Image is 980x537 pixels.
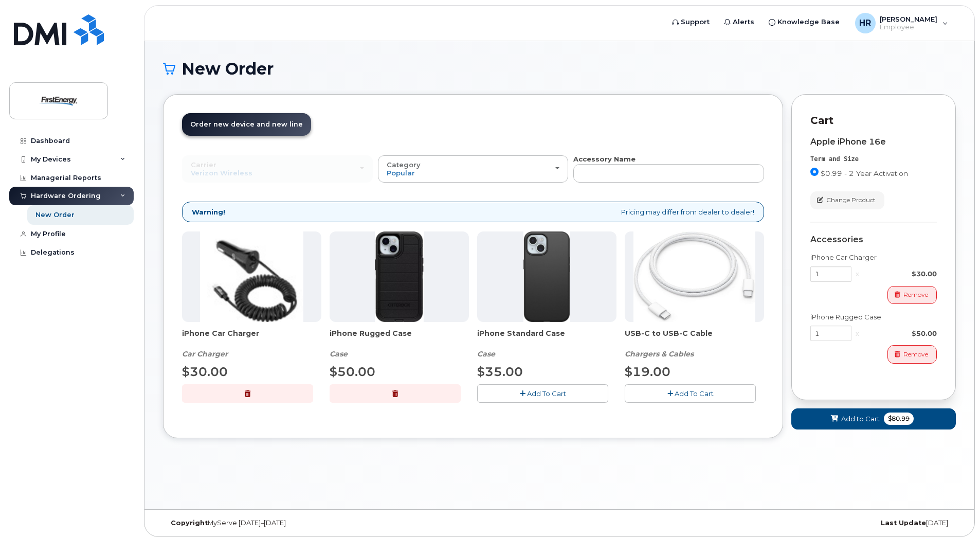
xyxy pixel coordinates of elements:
[881,519,926,527] strong: Last Update
[477,328,616,359] div: iPhone Standard Case
[810,191,884,209] button: Change Product
[851,269,863,279] div: x
[863,329,937,338] div: $50.00
[841,414,880,424] span: Add to Cart
[192,207,225,217] strong: Warning!
[851,329,863,338] div: x
[810,113,937,128] p: Cart
[625,384,756,402] button: Add To Cart
[810,168,819,176] input: $0.99 - 2 Year Activation
[200,231,303,322] img: iphonesecg.jpg
[387,160,421,169] span: Category
[903,350,928,359] span: Remove
[863,269,937,279] div: $30.00
[810,235,937,244] div: Accessories
[625,328,764,349] span: USB-C to USB-C Cable
[477,364,523,379] span: $35.00
[884,413,914,425] span: $80.99
[477,328,616,349] span: iPhone Standard Case
[625,364,670,379] span: $19.00
[675,389,714,398] span: Add To Cart
[378,155,569,182] button: Category Popular
[821,169,908,177] span: $0.99 - 2 Year Activation
[810,137,937,147] div: Apple iPhone 16e
[182,349,228,359] em: Car Charger
[887,286,937,304] button: Remove
[182,202,764,223] div: Pricing may differ from dealer to dealer!
[182,328,321,349] span: iPhone Car Charger
[163,519,427,527] div: MyServe [DATE]–[DATE]
[330,349,348,359] em: Case
[330,328,469,359] div: iPhone Rugged Case
[625,328,764,359] div: USB-C to USB-C Cable
[523,231,570,322] img: Symmetry.jpg
[903,290,928,299] span: Remove
[887,345,937,363] button: Remove
[935,492,972,529] iframe: Messenger Launcher
[633,231,755,322] img: USB-C.jpg
[171,519,208,527] strong: Copyright
[190,120,303,128] span: Order new device and new line
[692,519,956,527] div: [DATE]
[330,328,469,349] span: iPhone Rugged Case
[330,364,375,379] span: $50.00
[810,312,937,322] div: iPhone Rugged Case
[625,349,694,359] em: Chargers & Cables
[387,169,415,177] span: Popular
[163,60,956,78] h1: New Order
[375,231,424,322] img: Defender.jpg
[182,364,228,379] span: $30.00
[182,328,321,359] div: iPhone Car Charger
[791,408,956,429] button: Add to Cart $80.99
[573,155,636,163] strong: Accessory Name
[477,384,608,402] button: Add To Cart
[527,389,566,398] span: Add To Cart
[477,349,495,359] em: Case
[810,155,937,164] div: Term and Size
[826,195,876,205] span: Change Product
[810,253,937,262] div: iPhone Car Charger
